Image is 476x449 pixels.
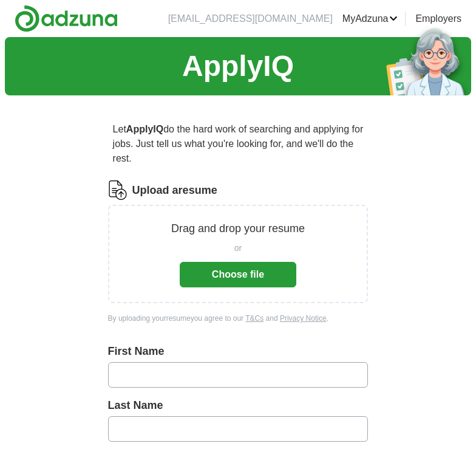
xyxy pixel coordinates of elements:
[108,397,369,414] label: Last Name
[280,314,327,323] a: Privacy Notice
[182,44,294,88] h1: ApplyIQ
[234,242,242,255] span: or
[108,343,369,360] label: First Name
[126,124,163,134] strong: ApplyIQ
[108,180,127,200] img: CV Icon
[132,182,217,199] label: Upload a resume
[245,314,263,323] a: T&Cs
[171,221,305,237] p: Drag and drop your resume
[15,5,118,32] img: Adzuna logo
[342,12,398,26] a: MyAdzuna
[168,12,333,26] li: [EMAIL_ADDRESS][DOMAIN_NAME]
[180,262,296,287] button: Choose file
[415,12,461,26] a: Employers
[108,313,369,324] div: By uploading your resume you agree to our and .
[108,117,369,171] p: Let do the hard work of searching and applying for jobs. Just tell us what you're looking for, an...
